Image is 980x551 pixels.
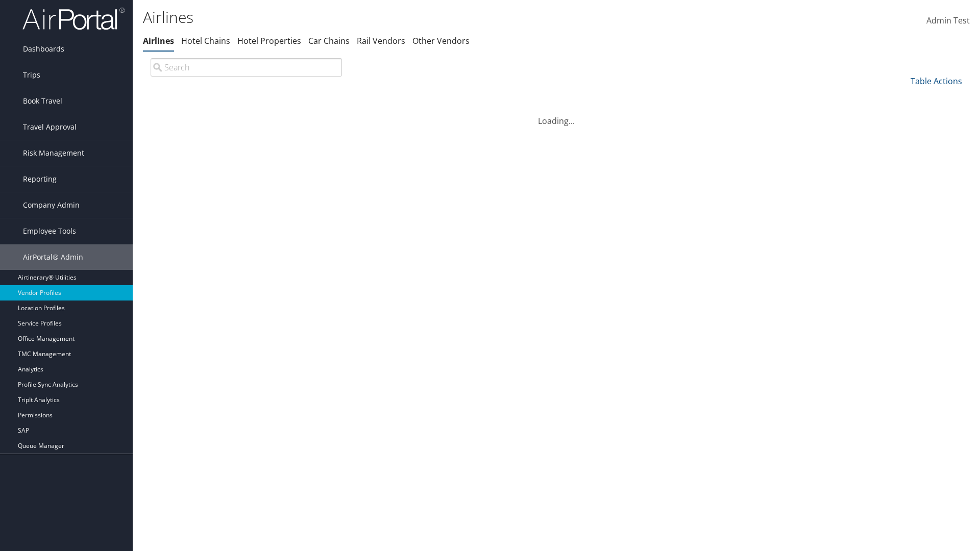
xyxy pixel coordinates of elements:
span: Reporting [23,166,57,192]
span: Company Admin [23,192,80,218]
input: Search [151,58,342,77]
img: airportal-logo.png [22,7,125,31]
a: Table Actions [911,76,962,87]
div: Loading... [143,103,970,127]
span: Travel Approval [23,114,77,140]
span: Admin Test [926,15,970,26]
span: Trips [23,62,40,88]
a: Other Vendors [412,35,470,46]
a: Rail Vendors [357,35,405,46]
span: Dashboards [23,36,64,62]
a: Airlines [143,35,174,46]
span: Book Travel [23,88,62,114]
h1: Airlines [143,7,694,28]
span: Risk Management [23,140,84,166]
a: Hotel Properties [237,35,301,46]
a: Hotel Chains [181,35,230,46]
a: Admin Test [926,5,970,37]
span: AirPortal® Admin [23,244,83,270]
span: Employee Tools [23,218,76,244]
a: Car Chains [308,35,350,46]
